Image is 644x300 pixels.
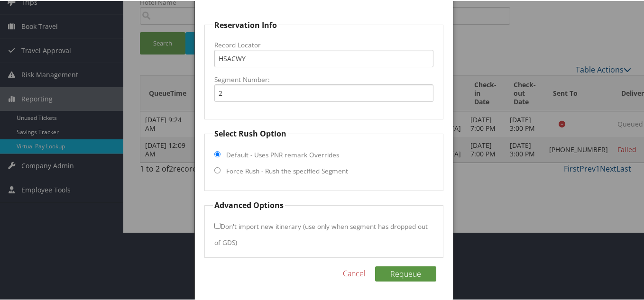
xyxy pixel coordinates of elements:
[214,74,433,83] label: Segment Number:
[226,149,339,159] label: Default - Uses PNR remark Overrides
[226,165,348,175] label: Force Rush - Rush the specified Segment
[213,199,285,210] legend: Advanced Options
[214,39,433,49] label: Record Locator
[213,18,278,30] legend: Reservation Info
[214,222,221,228] input: Don't import new itinerary (use only when segment has dropped out of GDS)
[214,217,428,250] label: Don't import new itinerary (use only when segment has dropped out of GDS)
[343,267,366,278] a: Cancel
[213,127,288,138] legend: Select Rush Option
[375,265,436,281] button: Requeue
